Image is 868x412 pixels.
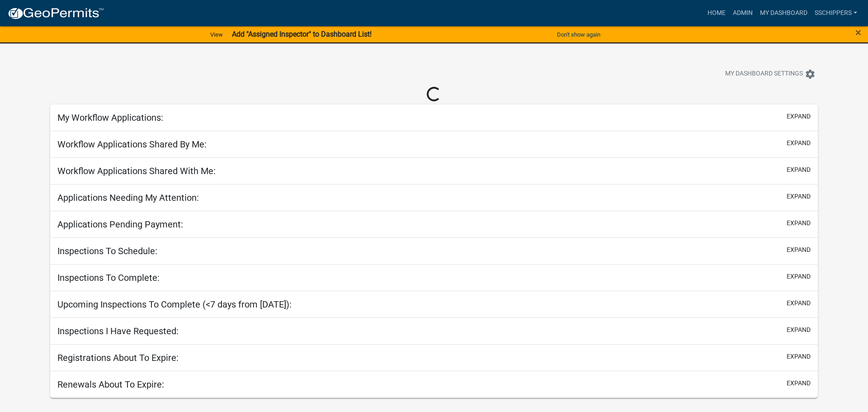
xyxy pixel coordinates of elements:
[207,27,226,42] a: View
[787,192,811,201] button: expand
[855,26,861,39] span: ×
[787,218,811,228] button: expand
[57,379,164,390] h5: Renewals About To Expire:
[57,166,216,176] h5: Workflow Applications Shared With Me:
[725,69,803,80] span: My Dashboard Settings
[704,5,729,22] a: Home
[729,5,756,22] a: Admin
[57,299,292,310] h5: Upcoming Inspections To Complete (<7 days from [DATE]):
[57,192,199,203] h5: Applications Needing My Attention:
[57,272,160,283] h5: Inspections To Complete:
[855,27,861,38] button: Close
[553,27,604,42] button: Don't show again
[57,219,183,230] h5: Applications Pending Payment:
[787,272,811,281] button: expand
[787,138,811,148] button: expand
[57,352,179,363] h5: Registrations About To Expire:
[787,352,811,361] button: expand
[787,165,811,175] button: expand
[57,139,207,150] h5: Workflow Applications Shared By Me:
[787,325,811,335] button: expand
[232,30,372,38] strong: Add "Assigned Inspector" to Dashboard List!
[756,5,811,22] a: My Dashboard
[57,326,179,336] h5: Inspections I Have Requested:
[787,112,811,121] button: expand
[57,112,163,123] h5: My Workflow Applications:
[718,65,823,83] button: My Dashboard Settingssettings
[787,379,811,388] button: expand
[787,298,811,308] button: expand
[805,69,816,80] i: settings
[811,5,861,22] a: sschippers
[787,245,811,255] button: expand
[57,246,157,256] h5: Inspections To Schedule:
